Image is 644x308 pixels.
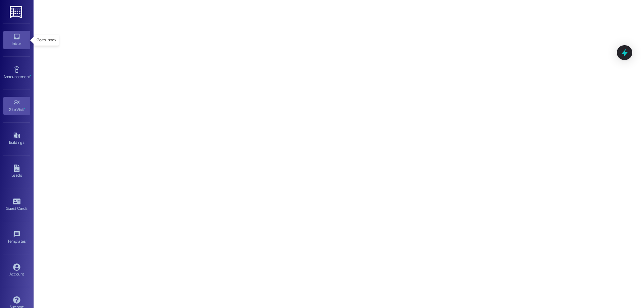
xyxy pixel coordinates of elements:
a: Guest Cards [3,196,30,214]
span: • [30,73,31,78]
span: • [26,238,27,243]
p: Go to Inbox [37,37,56,43]
a: Templates • [3,229,30,247]
a: Leads [3,163,30,181]
a: Site Visit • [3,97,30,115]
a: Buildings [3,130,30,148]
span: • [24,106,25,111]
a: Account [3,261,30,280]
img: ResiDesk Logo [10,6,23,18]
a: Inbox [3,31,30,49]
